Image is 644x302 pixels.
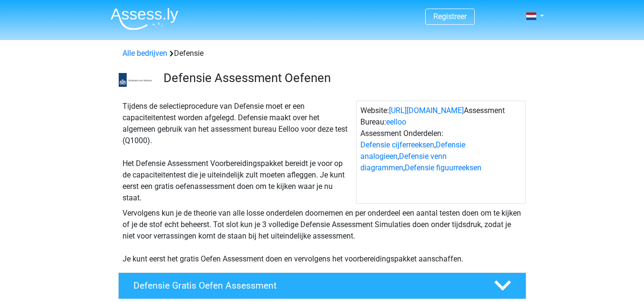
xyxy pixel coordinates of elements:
a: Registreer [433,12,467,21]
a: Defensie figuurreeksen [405,163,481,172]
div: Vervolgens kun je de theorie van alle losse onderdelen doornemen en per onderdeel een aantal test... [119,208,526,265]
h4: Defensie Gratis Oefen Assessment [133,280,479,291]
a: Defensie analogieen [360,140,465,161]
div: Tijdens de selectieprocedure van Defensie moet er een capaciteitentest worden afgelegd. Defensie ... [119,101,356,204]
a: eelloo [386,117,406,126]
a: Alle bedrijven [123,49,167,58]
h3: Defensie Assessment Oefenen [164,71,519,85]
a: Defensie cijferreeksen [360,140,434,149]
div: Defensie [119,48,526,59]
a: Defensie Gratis Oefen Assessment [114,272,530,299]
a: Defensie venn diagrammen [360,152,447,172]
a: [URL][DOMAIN_NAME] [389,106,464,115]
div: Website: Assessment Bureau: Assessment Onderdelen: , , , [356,101,526,204]
img: Assessly [111,8,178,30]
